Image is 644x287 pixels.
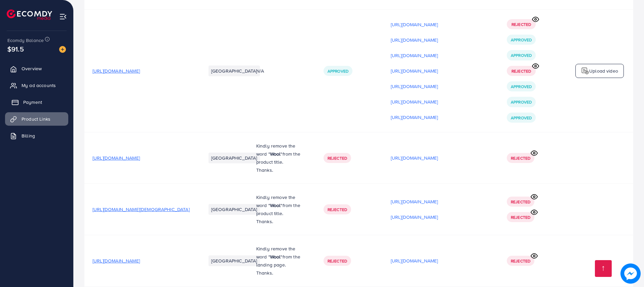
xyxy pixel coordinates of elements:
a: Overview [5,62,68,75]
p: [URL][DOMAIN_NAME] [391,113,438,121]
p: Kindly remove the word " " rom the product title. [256,142,307,166]
span: Rejected [512,68,531,74]
img: image [59,46,66,53]
span: Billing [22,132,35,139]
p: Thanks. [256,269,307,277]
img: menu [59,13,67,20]
span: f [282,202,284,209]
span: Rejected [512,22,531,27]
span: Approved [511,115,532,121]
span: Ecomdy Balance [7,37,44,44]
span: N/A [256,68,264,74]
p: [URL][DOMAIN_NAME] [391,20,438,29]
p: [URL][DOMAIN_NAME] [391,82,438,90]
span: Approved [511,37,532,43]
span: Approved [511,99,532,105]
p: [URL][DOMAIN_NAME] [391,67,438,75]
span: Rejected [328,207,347,212]
p: [URL][DOMAIN_NAME] [391,257,438,265]
strong: Wool [270,151,281,157]
a: Product Links [5,112,68,126]
span: $91.5 [7,44,24,54]
strong: Wool [270,202,281,209]
span: Approved [328,68,348,74]
span: Overview [22,65,42,72]
li: [GEOGRAPHIC_DATA] [209,66,260,76]
p: [URL][DOMAIN_NAME] [391,154,438,162]
li: [GEOGRAPHIC_DATA] [209,255,260,266]
p: Kindly remove the word " " rom the product title. [256,193,307,217]
a: My ad accounts [5,79,68,92]
span: f [282,253,284,260]
span: Approved [511,84,532,89]
a: Payment [5,95,68,109]
li: [GEOGRAPHIC_DATA] [209,204,260,215]
span: Rejected [328,258,347,264]
span: Rejected [328,155,347,161]
span: My ad accounts [22,82,56,89]
span: f [282,151,284,157]
span: Rejected [511,155,530,161]
p: Upload video [589,67,618,75]
p: [URL][DOMAIN_NAME] [391,51,438,59]
span: Rejected [511,199,530,205]
p: [URL][DOMAIN_NAME] [391,36,438,44]
span: Product Links [22,116,50,122]
p: [URL][DOMAIN_NAME] [391,98,438,106]
span: Rejected [511,258,530,264]
p: [URL][DOMAIN_NAME] [391,213,438,221]
p: [URL][DOMAIN_NAME] [391,198,438,206]
strong: Wool [270,253,281,260]
p: Thanks. [256,166,307,174]
span: [URL][DOMAIN_NAME][DEMOGRAPHIC_DATA] [92,206,190,213]
img: image [622,265,639,282]
span: [URL][DOMAIN_NAME] [92,257,140,264]
a: Billing [5,129,68,142]
img: logo [581,67,589,75]
span: Payment [23,99,42,106]
span: [URL][DOMAIN_NAME] [92,68,140,74]
img: logo [7,9,52,20]
span: [URL][DOMAIN_NAME] [92,155,140,161]
li: [GEOGRAPHIC_DATA] [209,153,260,163]
span: Approved [511,52,532,58]
p: Thanks. [256,217,307,225]
span: Rejected [511,214,530,220]
p: Kindly remove the word " " rom the landing page. [256,245,307,269]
